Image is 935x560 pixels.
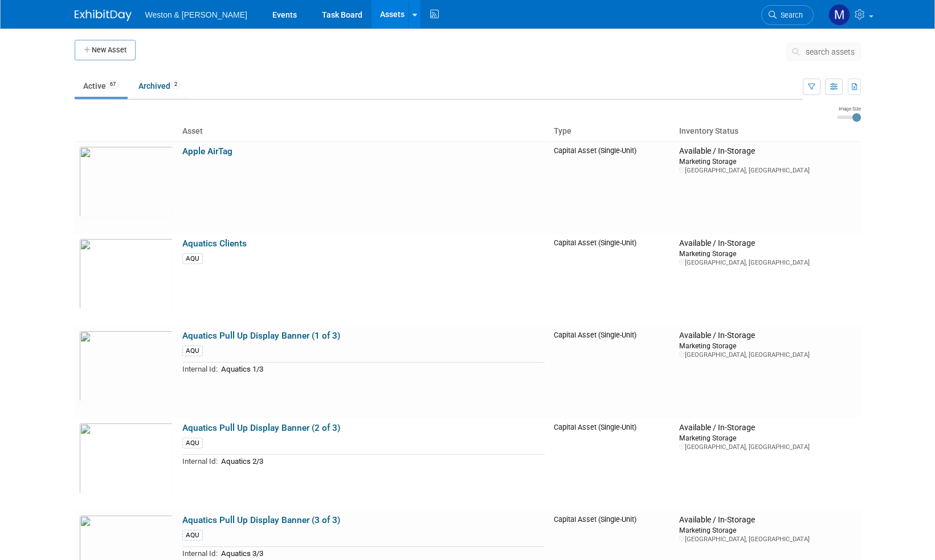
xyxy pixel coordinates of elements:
td: Capital Asset (Single-Unit) [549,234,675,326]
div: Marketing Storage [679,157,856,166]
a: Aquatics Pull Up Display Banner (1 of 3) [182,331,340,341]
div: [GEOGRAPHIC_DATA], [GEOGRAPHIC_DATA] [679,535,856,543]
td: Internal Id: [182,455,218,468]
div: Available / In-Storage [679,146,856,157]
td: Capital Asset (Single-Unit) [549,418,675,510]
td: Internal Id: [182,547,218,560]
button: New Asset [75,40,136,60]
span: 67 [107,80,119,89]
div: Marketing Storage [679,341,856,351]
span: 2 [171,80,181,89]
td: Internal Id: [182,363,218,376]
div: [GEOGRAPHIC_DATA], [GEOGRAPHIC_DATA] [679,443,856,451]
a: Search [761,5,814,25]
td: Capital Asset (Single-Unit) [549,141,675,234]
button: search assets [786,43,861,61]
div: [GEOGRAPHIC_DATA], [GEOGRAPHIC_DATA] [679,258,856,267]
div: Available / In-Storage [679,515,856,525]
th: Asset [178,122,550,141]
div: AQU [182,345,203,356]
a: Aquatics Pull Up Display Banner (2 of 3) [182,423,340,433]
div: Available / In-Storage [679,423,856,433]
a: Apple AirTag [182,146,232,157]
span: search assets [806,47,855,56]
div: Marketing Storage [679,249,856,258]
div: Marketing Storage [679,433,856,443]
a: Active67 [75,75,128,97]
div: Available / In-Storage [679,331,856,341]
td: Aquatics 1/3 [218,363,545,376]
td: Aquatics 3/3 [218,547,545,560]
div: Available / In-Storage [679,238,856,249]
img: ExhibitDay [75,10,132,21]
div: AQU [182,438,203,448]
div: AQU [182,530,203,541]
img: Mary Ann Trujillo [828,4,850,26]
div: Image Size [837,105,861,112]
th: Type [549,122,675,141]
div: AQU [182,253,203,264]
a: Aquatics Clients [182,238,247,249]
div: Marketing Storage [679,525,856,535]
div: [GEOGRAPHIC_DATA], [GEOGRAPHIC_DATA] [679,351,856,359]
span: Search [777,11,803,19]
div: [GEOGRAPHIC_DATA], [GEOGRAPHIC_DATA] [679,166,856,175]
td: Capital Asset (Single-Unit) [549,326,675,418]
a: Aquatics Pull Up Display Banner (3 of 3) [182,515,340,525]
a: Archived2 [130,75,189,97]
span: Weston & [PERSON_NAME] [145,10,247,19]
td: Aquatics 2/3 [218,455,545,468]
